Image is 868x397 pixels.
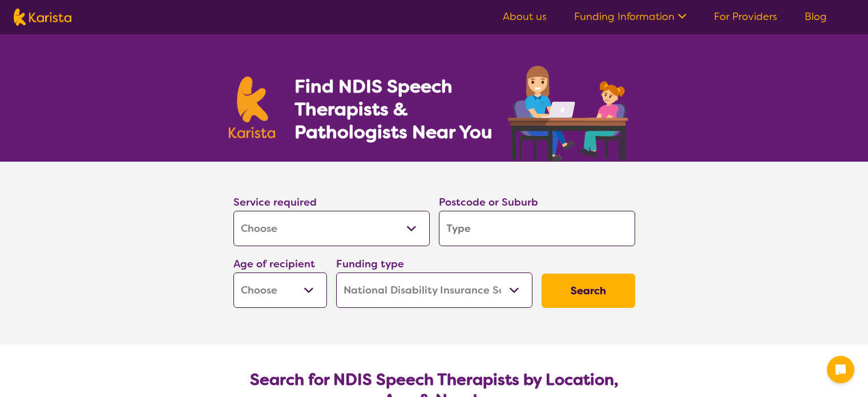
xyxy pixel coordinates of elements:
[233,257,315,271] label: Age of recipient
[542,274,635,308] button: Search
[439,195,538,209] label: Postcode or Suburb
[294,75,506,143] h1: Find NDIS Speech Therapists & Pathologists Near You
[499,62,640,162] img: speech-therapy
[503,10,547,23] a: About us
[233,195,317,209] label: Service required
[14,9,71,26] img: Karista logo
[805,10,827,23] a: Blog
[439,211,635,246] input: Type
[229,77,276,138] img: Karista logo
[336,257,404,271] label: Funding type
[574,10,687,23] a: Funding Information
[714,10,777,23] a: For Providers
